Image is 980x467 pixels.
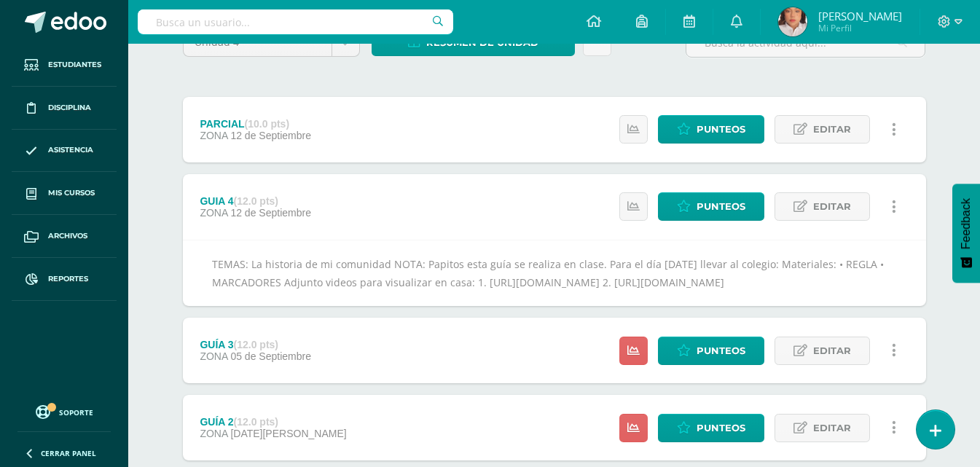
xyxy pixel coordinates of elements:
span: Mis cursos [48,187,95,199]
span: Reportes [48,273,88,285]
span: Editar [813,415,851,442]
span: ZONA [200,350,227,362]
div: TEMAS: La historia de mi comunidad NOTA: Papitos esta guía se realiza en clase. Para el día [DATE... [183,240,926,306]
div: GUÍA 2 [200,416,346,428]
span: Editar [813,337,851,364]
div: PARCIAL [200,118,311,130]
span: [PERSON_NAME] [818,9,902,23]
a: Punteos [658,414,764,442]
span: Punteos [697,193,745,220]
a: Punteos [658,115,764,144]
span: Mi Perfil [818,22,902,34]
div: GUIA 4 [200,195,311,207]
span: 05 de Septiembre [230,350,311,362]
strong: (10.0 pts) [245,118,289,130]
a: Estudiantes [12,44,117,87]
a: Punteos [658,192,764,221]
span: [DATE][PERSON_NAME] [230,428,346,439]
a: Disciplina [12,87,117,130]
a: Reportes [12,258,117,301]
span: Editar [813,193,851,220]
a: Mis cursos [12,172,117,215]
span: Estudiantes [48,59,101,71]
div: GUÍA 3 [200,339,311,350]
span: ZONA [200,428,227,439]
strong: (12.0 pts) [234,339,278,350]
span: Disciplina [48,102,91,114]
input: Busca un usuario... [138,9,453,34]
span: Asistencia [48,144,93,156]
button: Feedback - Mostrar encuesta [952,184,980,283]
a: Asistencia [12,130,117,173]
span: Punteos [697,415,745,442]
a: Soporte [17,401,111,421]
span: Feedback [960,198,973,249]
span: Archivos [48,230,87,242]
a: Punteos [658,337,764,365]
span: 12 de Septiembre [230,130,311,141]
strong: (12.0 pts) [234,416,278,428]
span: 12 de Septiembre [230,207,311,219]
span: Editar [813,116,851,143]
span: Soporte [59,407,93,417]
span: Cerrar panel [41,448,96,458]
span: ZONA [200,207,227,219]
span: ZONA [200,130,227,141]
a: Archivos [12,215,117,258]
strong: (12.0 pts) [234,195,278,207]
span: Punteos [697,337,745,364]
img: cb9b46a7d0ec1fd89619bc2c7c27efb6.png [778,7,807,36]
span: Punteos [697,116,745,143]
